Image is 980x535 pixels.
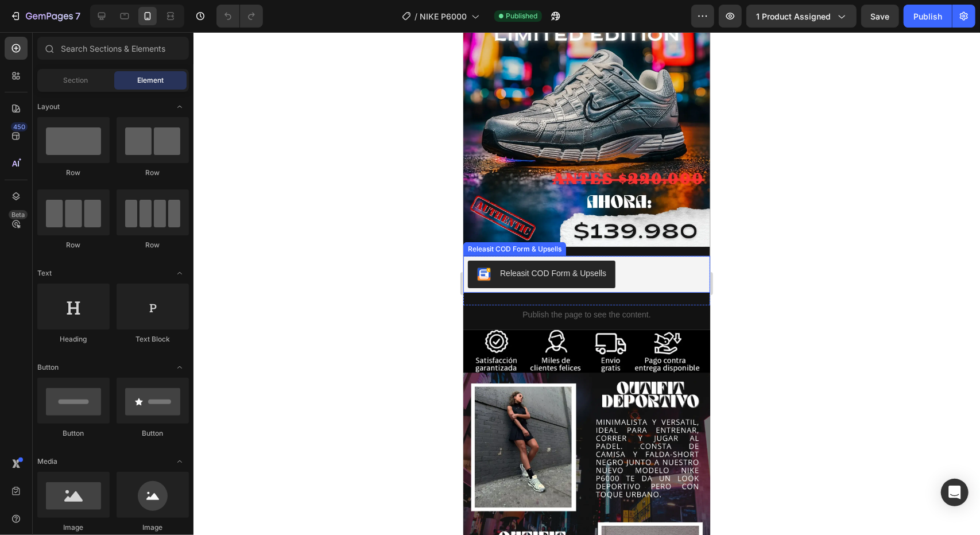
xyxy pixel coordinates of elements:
span: 1 product assigned [756,10,831,22]
button: Save [861,5,899,28]
span: Text [37,268,52,278]
span: Layout [37,102,60,112]
div: Image [37,522,110,533]
iframe: Design area [463,32,710,535]
span: Published [506,11,537,21]
span: Save [871,11,890,21]
div: Undo/Redo [216,5,263,28]
span: NIKE P6000 [420,10,467,22]
span: Toggle open [171,98,189,116]
span: Element [137,75,164,86]
span: Button [37,362,59,373]
div: Row [37,168,110,178]
span: Toggle open [171,358,189,377]
div: Row [117,240,189,250]
p: 7 [75,9,80,23]
span: / [415,10,417,22]
span: Toggle open [171,264,189,282]
span: Section [64,75,88,86]
div: Open Intercom Messenger [941,479,969,506]
div: Button [37,428,110,439]
div: Image [117,522,189,533]
div: Publish [913,10,942,22]
div: Text Block [117,334,189,344]
input: Search Sections & Elements [37,37,189,60]
button: 7 [5,5,86,28]
div: 450 [11,122,28,131]
div: Heading [37,334,110,344]
span: Toggle open [171,452,189,471]
button: 1 product assigned [746,5,857,28]
div: Button [117,428,189,439]
button: Publish [904,5,952,28]
div: Row [117,168,189,178]
div: Beta [9,210,28,219]
span: Media [37,456,57,467]
div: Row [37,240,110,250]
